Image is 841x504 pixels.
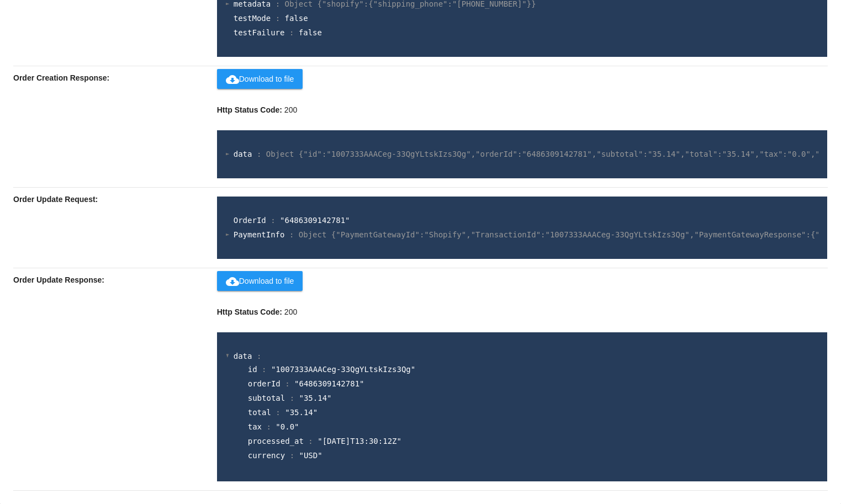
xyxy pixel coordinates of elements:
[248,394,285,402] span: subtotal
[234,352,252,360] span: data
[217,307,282,316] strong: Http Status Code:
[294,379,364,388] span: "6486309142781"
[13,188,217,211] p: Order Update Request:
[285,379,289,388] span: :
[284,105,297,114] span: 200
[308,437,313,445] span: :
[290,451,294,460] span: :
[257,352,261,360] span: :
[299,451,322,460] span: "USD"
[234,216,266,225] span: OrderId
[217,105,282,114] strong: Http Status Code:
[299,394,332,402] span: "35.14"
[280,216,350,225] span: "6486309142781"
[248,437,304,445] span: processed_at
[290,394,294,402] span: :
[234,230,285,239] span: PaymentInfo
[284,307,297,316] span: 200
[234,14,271,23] span: testMode
[285,408,318,417] span: "35.14"
[248,379,281,388] span: orderId
[13,66,217,89] p: Order Creation Response:
[271,216,275,225] span: :
[276,408,280,417] span: :
[248,365,257,374] span: id
[285,14,308,23] span: false
[289,28,294,37] span: :
[226,75,294,83] span: Download to file
[257,150,261,158] span: :
[226,277,294,285] span: Download to file
[13,268,217,291] p: Order Update Response:
[299,28,322,37] span: false
[276,14,280,23] span: :
[226,275,239,288] mat-icon: cloud_download
[234,150,252,158] span: data
[318,437,401,445] span: "[DATE]T13:30:12Z"
[248,451,285,460] span: currency
[266,422,271,431] span: :
[276,422,299,431] span: "0.0"
[248,408,271,417] span: total
[234,28,285,37] span: testFailure
[271,365,415,374] span: "1007333AAACeg-33QgYLtskIzs3Qg"
[248,422,262,431] span: tax
[226,73,239,86] mat-icon: cloud_download
[289,230,294,239] span: :
[262,365,266,374] span: :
